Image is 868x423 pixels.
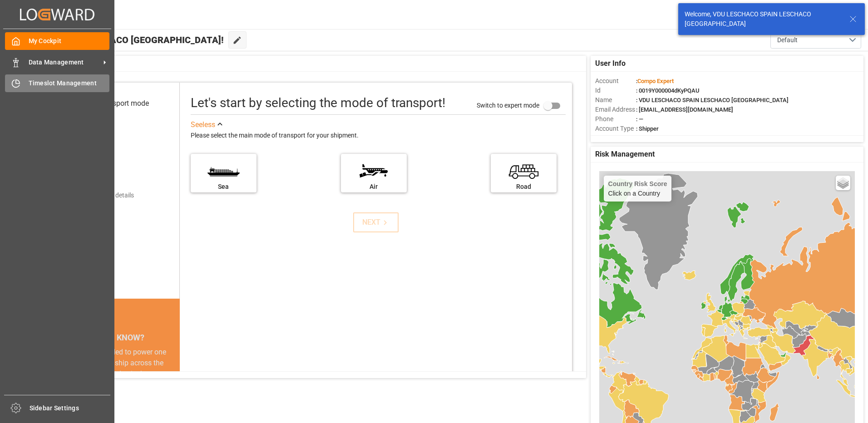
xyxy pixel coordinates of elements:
[477,101,539,108] span: Switch to expert mode
[495,182,552,192] div: Road
[770,31,861,49] button: open menu
[595,105,636,114] span: Email Address
[636,116,643,123] span: : —
[29,79,110,88] span: Timeslot Management
[595,58,626,69] span: User Info
[595,114,636,124] span: Phone
[636,87,700,94] span: : 0019Y000004dKyPQAU
[608,180,667,187] h4: Country Risk Score
[636,97,789,103] span: : VDU LESCHACO SPAIN LESCHACO [GEOGRAPHIC_DATA]
[636,106,733,113] span: : [EMAIL_ADDRESS][DOMAIN_NAME]
[77,191,134,200] div: Add shipping details
[685,10,841,29] div: Welcome, VDU LESCHACO SPAIN LESCHACO [GEOGRAPHIC_DATA]
[595,76,636,86] span: Account
[29,58,100,67] span: Data Management
[636,125,659,132] span: : Shipper
[30,403,111,413] span: Sidebar Settings
[595,95,636,105] span: Name
[191,119,215,130] div: See less
[608,180,667,197] div: Click on a Country
[353,212,399,232] button: NEXT
[595,86,636,95] span: Id
[595,149,655,160] span: Risk Management
[345,182,402,192] div: Air
[777,35,798,45] span: Default
[595,124,636,133] span: Account Type
[191,130,566,141] div: Please select the main mode of transport for your shipment.
[195,182,252,192] div: Sea
[29,36,110,46] span: My Cockpit
[836,176,850,190] a: Layers
[191,93,445,113] div: Let's start by selecting the mode of transport!
[637,78,674,84] span: Compo Expert
[38,31,224,49] span: Hello VDU LESCHACO [GEOGRAPHIC_DATA]!
[5,32,109,50] a: My Cockpit
[5,74,109,92] a: Timeslot Management
[362,217,390,228] div: NEXT
[636,78,674,84] span: :
[167,347,180,423] button: next slide / item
